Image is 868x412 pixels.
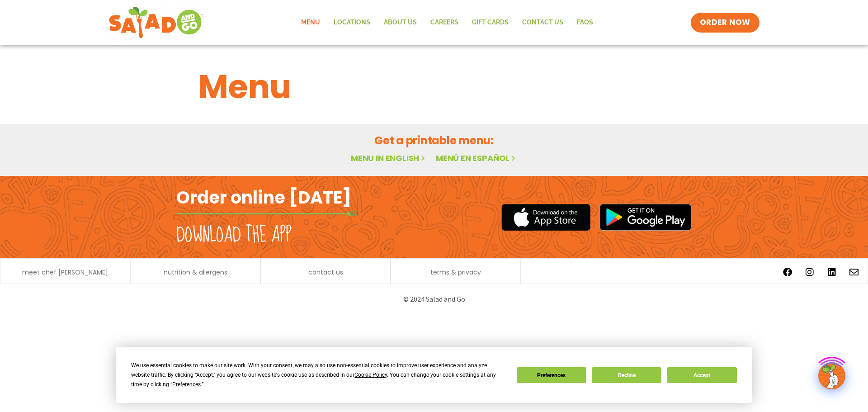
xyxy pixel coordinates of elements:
[181,293,687,305] p: © 2024 Salad and Go
[198,133,670,148] h2: Get a printable menu:
[294,12,327,33] a: Menu
[198,62,670,111] h1: Menu
[176,211,357,216] img: fork
[108,5,204,41] img: new-SAG-logo-768×292
[176,186,351,208] h2: Order online [DATE]
[592,367,661,383] button: Decline
[430,269,481,275] a: terms & privacy
[308,269,343,275] a: contact us
[424,12,465,33] a: Careers
[164,269,227,275] a: nutrition & allergens
[599,204,692,231] img: google_play
[354,372,387,378] span: Cookie Policy
[176,223,292,248] h2: Download the app
[517,367,586,383] button: Preferences
[131,361,505,389] div: We use essential cookies to make our site work. With your consent, we may also use non-essential ...
[465,12,515,33] a: GIFT CARDS
[667,367,736,383] button: Accept
[294,12,600,33] nav: Menu
[377,12,424,33] a: About Us
[22,269,108,275] a: meet chef [PERSON_NAME]
[172,381,201,388] span: Preferences
[436,152,517,164] a: Menú en español
[116,347,752,403] div: Cookie Consent Prompt
[515,12,570,33] a: Contact Us
[570,12,600,33] a: FAQs
[501,203,590,232] img: appstore
[351,152,427,164] a: Menu in English
[327,12,377,33] a: Locations
[700,17,750,28] span: ORDER NOW
[691,13,759,33] a: ORDER NOW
